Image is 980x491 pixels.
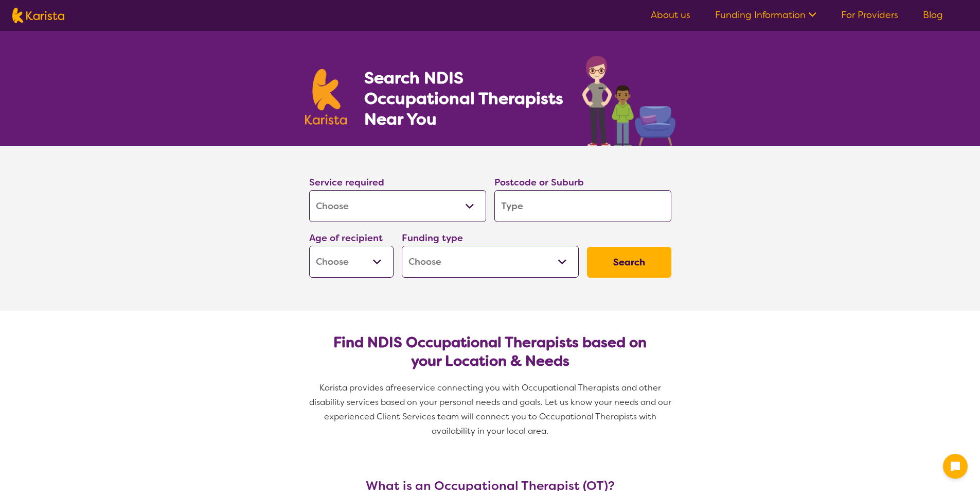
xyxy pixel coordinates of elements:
span: service connecting you with Occupational Therapists and other disability services based on your p... [309,382,673,436]
a: Blog [923,9,943,21]
a: Funding Information [715,9,816,21]
h2: Find NDIS Occupational Therapists based on your Location & Needs [317,333,663,370]
a: For Providers [841,9,898,21]
label: Age of recipient [309,232,383,244]
h1: Search NDIS Occupational Therapists Near You [364,67,564,129]
img: occupational-therapy [582,56,675,146]
img: Karista logo [12,8,64,23]
input: Type [494,190,671,222]
img: Karista logo [305,69,347,125]
button: Search [587,247,671,278]
label: Service required [309,176,384,189]
label: Funding type [402,232,463,244]
a: About us [651,9,690,21]
span: Karista provides a [319,382,390,393]
label: Postcode or Suburb [494,176,584,189]
span: free [390,382,407,393]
